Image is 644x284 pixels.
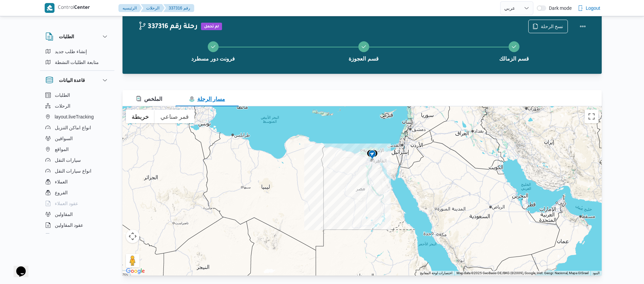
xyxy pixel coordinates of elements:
[201,23,222,30] span: لم تحمل
[43,90,112,101] button: الطلبات
[138,33,289,68] button: فرونت دور مسطرد
[499,55,529,63] span: قسم الزمالك
[40,46,114,70] div: الطلبات
[40,90,114,236] div: قاعدة البيانات
[43,231,112,241] button: اجهزة التليفون
[439,33,590,68] button: قسم الزمالك
[155,110,195,123] button: عرض صور القمر الصناعي
[43,209,112,220] button: المقاولين
[55,156,81,164] span: سيارات النقل
[141,4,165,12] button: الرحلات
[420,271,452,276] button: اختصارات لوحة المفاتيح
[43,166,112,176] button: انواع سيارات النقل
[43,187,112,198] button: الفروع
[43,176,112,187] button: العملاء
[55,91,70,99] span: الطلبات
[55,210,73,218] span: المقاولين
[204,25,219,29] b: لم تحمل
[126,230,139,243] button: عناصر التحكّم بطريقة عرض الخريطة
[191,55,235,63] span: فرونت دور مسطرد
[118,4,142,12] button: الرئيسيه
[210,44,216,49] svg: Step 1 is complete
[43,101,112,111] button: الرحلات
[546,5,572,11] span: Dark mode
[55,178,68,186] span: العملاء
[136,96,162,102] span: الملخص
[126,110,155,123] button: عرض خريطة الشارع
[55,47,87,56] span: إنشاء طلب جديد
[43,111,112,122] button: layout.liveTracking
[7,257,28,277] iframe: chat widget
[576,20,590,33] button: Actions
[55,199,79,207] span: عقود العملاء
[43,46,112,57] button: إنشاء طلب جديد
[55,102,70,110] span: الرحلات
[43,57,112,68] button: متابعة الطلبات النشطة
[45,32,109,41] button: الطلبات
[575,1,603,15] button: Logout
[43,220,112,231] button: عقود المقاولين
[55,232,83,240] span: اجهزة التليفون
[585,110,598,123] button: تبديل إلى العرض ملء الشاشة
[124,267,147,276] a: ‏فتح هذه المنطقة في "خرائط Google" (يؤدي ذلك إلى فتح نافذة جديدة)
[55,134,73,143] span: السواقين
[43,198,112,209] button: عقود العملاء
[59,32,74,41] h3: الطلبات
[288,33,439,68] button: قسم العجوزة
[43,155,112,166] button: سيارات النقل
[43,144,112,155] button: المواقع
[457,271,589,275] span: Map data ©2025 GeoBasis-DE/BKG (©2009), Google, Inst. Geogr. Nacional, Mapa GISrael
[349,55,378,63] span: قسم العجوزة
[55,113,94,121] span: layout.liveTracking
[511,44,517,49] svg: Step 3 is complete
[124,267,147,276] img: Google
[55,58,99,66] span: متابعة الطلبات النشطة
[59,76,85,84] h3: قاعدة البيانات
[593,271,600,275] a: البنود
[586,4,600,12] span: Logout
[163,4,194,12] button: 337316 رقم
[43,122,112,133] button: انواع اماكن التنزيل
[45,76,109,84] button: قاعدة البيانات
[55,124,91,132] span: انواع اماكن التنزيل
[126,254,139,267] button: اسحب الدليل على الخريطة لفتح "التجوّل الافتراضي".
[528,20,568,33] button: نسخ الرحلة
[74,5,90,11] b: Center
[541,22,563,30] span: نسخ الرحلة
[45,3,54,13] img: X8yXhbKr1z7QwAAAABJRU5ErkJggg==
[138,23,198,31] h2: 337316 رحلة رقم
[55,221,84,229] span: عقود المقاولين
[361,44,367,49] svg: Step 2 is complete
[55,189,68,197] span: الفروع
[43,133,112,144] button: السواقين
[189,96,225,102] span: مسار الرحلة
[55,145,69,153] span: المواقع
[55,167,92,175] span: انواع سيارات النقل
